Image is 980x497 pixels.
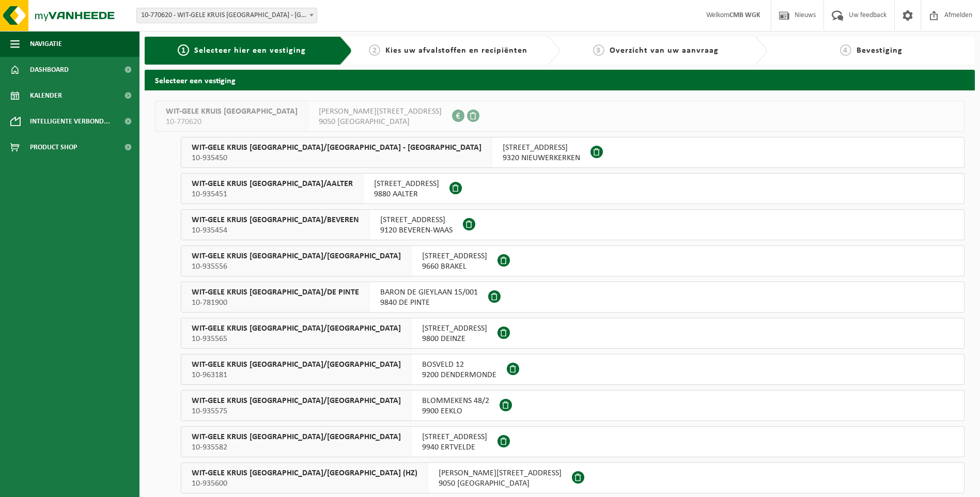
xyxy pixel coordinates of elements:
[192,323,401,334] span: WIT-GELE KRUIS [GEOGRAPHIC_DATA]/[GEOGRAPHIC_DATA]
[192,468,417,478] span: WIT-GELE KRUIS [GEOGRAPHIC_DATA]/[GEOGRAPHIC_DATA] (HZ)
[422,360,496,370] span: BOSVELD 12
[729,11,760,19] strong: CMB WGK
[145,70,975,90] h2: Selecteer een vestiging
[439,468,562,478] span: [PERSON_NAME][STREET_ADDRESS]
[192,360,401,370] span: WIT-GELE KRUIS [GEOGRAPHIC_DATA]/[GEOGRAPHIC_DATA]
[422,261,487,272] span: 9660 BRAKEL
[30,134,77,160] span: Product Shop
[192,261,401,272] span: 10-935556
[181,209,965,240] button: WIT-GELE KRUIS [GEOGRAPHIC_DATA]/BEVEREN 10-935454 [STREET_ADDRESS]9120 BEVEREN-WAAS
[192,251,401,261] span: WIT-GELE KRUIS [GEOGRAPHIC_DATA]/[GEOGRAPHIC_DATA]
[840,44,851,56] span: 4
[192,442,401,453] span: 10-935582
[422,396,489,406] span: BLOMMEKENS 48/2
[192,225,359,236] span: 10-935454
[319,117,442,127] span: 9050 [GEOGRAPHIC_DATA]
[30,31,62,57] span: Navigatie
[181,390,965,421] button: WIT-GELE KRUIS [GEOGRAPHIC_DATA]/[GEOGRAPHIC_DATA] 10-935575 BLOMMEKENS 48/29900 EEKLO
[192,478,417,489] span: 10-935600
[192,370,401,380] span: 10-963181
[857,46,903,55] span: Bevestiging
[192,143,481,153] span: WIT-GELE KRUIS [GEOGRAPHIC_DATA]/[GEOGRAPHIC_DATA] - [GEOGRAPHIC_DATA]
[136,8,317,23] span: 10-770620 - WIT-GELE KRUIS OOST-VLAANDEREN - LEDEBERG
[422,334,487,344] span: 9800 DEINZE
[422,442,487,453] span: 9940 ERTVELDE
[192,153,481,163] span: 10-935450
[181,245,965,276] button: WIT-GELE KRUIS [GEOGRAPHIC_DATA]/[GEOGRAPHIC_DATA] 10-935556 [STREET_ADDRESS]9660 BRAKEL
[439,478,562,489] span: 9050 [GEOGRAPHIC_DATA]
[422,406,489,416] span: 9900 EEKLO
[181,426,965,457] button: WIT-GELE KRUIS [GEOGRAPHIC_DATA]/[GEOGRAPHIC_DATA] 10-935582 [STREET_ADDRESS]9940 ERTVELDE
[380,287,478,298] span: BARON DE GIEYLAAN 15/001
[192,287,359,298] span: WIT-GELE KRUIS [GEOGRAPHIC_DATA]/DE PINTE
[30,57,69,83] span: Dashboard
[181,354,965,385] button: WIT-GELE KRUIS [GEOGRAPHIC_DATA]/[GEOGRAPHIC_DATA] 10-963181 BOSVELD 129200 DENDERMONDE
[166,106,298,117] span: WIT-GELE KRUIS [GEOGRAPHIC_DATA]
[192,179,353,189] span: WIT-GELE KRUIS [GEOGRAPHIC_DATA]/AALTER
[192,432,401,442] span: WIT-GELE KRUIS [GEOGRAPHIC_DATA]/[GEOGRAPHIC_DATA]
[192,298,359,308] span: 10-781900
[503,153,580,163] span: 9320 NIEUWERKERKEN
[30,83,62,108] span: Kalender
[610,46,719,55] span: Overzicht van uw aanvraag
[422,251,487,261] span: [STREET_ADDRESS]
[380,225,453,236] span: 9120 BEVEREN-WAAS
[30,108,110,134] span: Intelligente verbond...
[181,173,965,204] button: WIT-GELE KRUIS [GEOGRAPHIC_DATA]/AALTER 10-935451 [STREET_ADDRESS]9880 AALTER
[181,462,965,493] button: WIT-GELE KRUIS [GEOGRAPHIC_DATA]/[GEOGRAPHIC_DATA] (HZ) 10-935600 [PERSON_NAME][STREET_ADDRESS]90...
[319,106,442,117] span: [PERSON_NAME][STREET_ADDRESS]
[380,298,478,308] span: 9840 DE PINTE
[194,46,306,55] span: Selecteer hier een vestiging
[374,179,439,189] span: [STREET_ADDRESS]
[178,44,189,56] span: 1
[192,334,401,344] span: 10-935565
[593,44,604,56] span: 3
[369,44,380,56] span: 2
[192,406,401,416] span: 10-935575
[503,143,580,153] span: [STREET_ADDRESS]
[192,396,401,406] span: WIT-GELE KRUIS [GEOGRAPHIC_DATA]/[GEOGRAPHIC_DATA]
[166,117,298,127] span: 10-770620
[181,318,965,349] button: WIT-GELE KRUIS [GEOGRAPHIC_DATA]/[GEOGRAPHIC_DATA] 10-935565 [STREET_ADDRESS]9800 DEINZE
[380,215,453,225] span: [STREET_ADDRESS]
[137,8,317,23] span: 10-770620 - WIT-GELE KRUIS OOST-VLAANDEREN - LEDEBERG
[422,370,496,380] span: 9200 DENDERMONDE
[192,189,353,199] span: 10-935451
[192,215,359,225] span: WIT-GELE KRUIS [GEOGRAPHIC_DATA]/BEVEREN
[385,46,527,55] span: Kies uw afvalstoffen en recipiënten
[374,189,439,199] span: 9880 AALTER
[181,137,965,168] button: WIT-GELE KRUIS [GEOGRAPHIC_DATA]/[GEOGRAPHIC_DATA] - [GEOGRAPHIC_DATA] 10-935450 [STREET_ADDRESS]...
[422,323,487,334] span: [STREET_ADDRESS]
[422,432,487,442] span: [STREET_ADDRESS]
[181,282,965,313] button: WIT-GELE KRUIS [GEOGRAPHIC_DATA]/DE PINTE 10-781900 BARON DE GIEYLAAN 15/0019840 DE PINTE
